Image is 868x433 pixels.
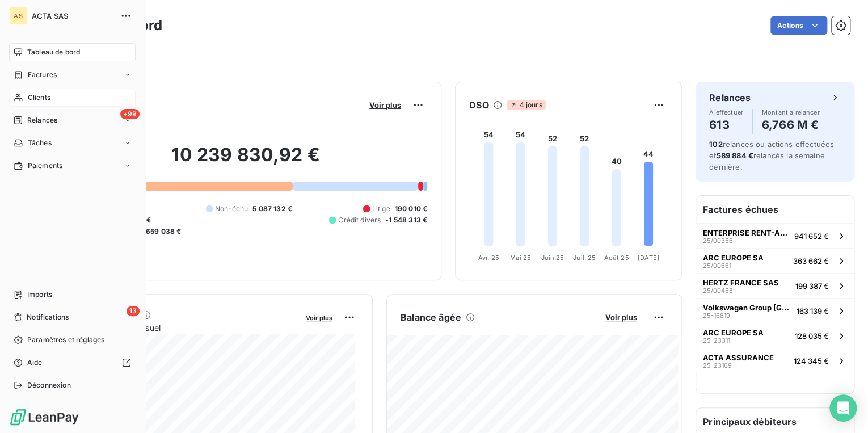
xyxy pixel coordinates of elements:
[770,16,827,35] button: Actions
[703,253,764,262] span: ARC EUROPE SA
[64,144,427,178] h2: 10 239 830,92 €
[709,140,722,149] span: 102
[604,254,629,262] tspan: Août 25
[605,313,637,322] span: Voir plus
[541,254,564,262] tspan: Juin 25
[703,237,733,244] span: 25/00356
[703,353,774,362] span: ACTA ASSURANCE
[27,312,69,322] span: Notifications
[215,204,248,214] span: Non-échu
[28,138,52,148] span: Tâches
[794,232,829,241] span: 941 652 €
[252,204,292,214] span: 5 087 132 €
[32,11,113,20] span: ACTA SAS
[795,281,829,291] span: 199 387 €
[696,298,854,323] button: Volkswagen Group [GEOGRAPHIC_DATA]25-16819163 139 €
[27,289,52,300] span: Imports
[142,226,182,237] span: -659 038 €
[696,273,854,298] button: HERTZ FRANCE SAS25/00458199 387 €
[28,93,50,103] span: Clients
[306,314,332,322] span: Voir plus
[27,115,57,125] span: Relances
[703,278,779,287] span: HERTZ FRANCE SAS
[709,116,743,134] h4: 613
[797,306,829,316] span: 163 139 €
[703,328,764,337] span: ARC EUROPE SA
[602,312,641,322] button: Voir plus
[709,91,751,104] h6: Relances
[28,161,62,171] span: Paiements
[127,306,140,316] span: 13
[762,109,820,116] span: Montant à relancer
[696,323,854,348] button: ARC EUROPE SA25-23311128 035 €
[302,312,336,322] button: Voir plus
[27,47,80,57] span: Tableau de bord
[829,394,857,422] div: Open Intercom Messenger
[703,312,730,319] span: 25-16819
[9,408,79,426] img: Logo LeanPay
[703,262,731,269] span: 25/00661
[395,204,427,214] span: 190 010 €
[793,257,829,266] span: 363 662 €
[478,254,499,262] tspan: Avr. 25
[703,362,732,369] span: 25-23169
[638,254,659,262] tspan: [DATE]
[366,100,404,110] button: Voir plus
[27,380,71,390] span: Déconnexion
[696,196,854,223] h6: Factures échues
[696,248,854,273] button: ARC EUROPE SA25/00661363 662 €
[703,303,792,312] span: Volkswagen Group [GEOGRAPHIC_DATA]
[372,204,390,214] span: Litige
[385,215,427,225] span: -1 548 313 €
[703,228,790,237] span: ENTERPRISE RENT-A-CAR - CITER SA
[120,109,140,119] span: +99
[338,215,381,225] span: Crédit divers
[507,100,545,110] span: 4 jours
[401,310,461,324] h6: Balance âgée
[9,7,27,25] div: AS
[703,337,730,344] span: 25-23311
[369,100,401,110] span: Voir plus
[709,109,743,116] span: À effectuer
[696,348,854,373] button: ACTA ASSURANCE25-23169124 345 €
[469,98,488,112] h6: DSO
[716,151,753,160] span: 589 884 €
[27,358,43,368] span: Aide
[762,116,820,134] h4: 6,766 M €
[703,287,733,294] span: 25/00458
[510,254,531,262] tspan: Mai 25
[28,70,57,80] span: Factures
[709,140,834,171] span: relances ou actions effectuées et relancés la semaine dernière.
[696,223,854,248] button: ENTERPRISE RENT-A-CAR - CITER SA25/00356941 652 €
[64,322,298,334] span: Chiffre d'affaires mensuel
[573,254,596,262] tspan: Juil. 25
[795,331,829,340] span: 128 035 €
[794,356,829,365] span: 124 345 €
[27,335,104,345] span: Paramètres et réglages
[9,354,136,372] a: Aide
